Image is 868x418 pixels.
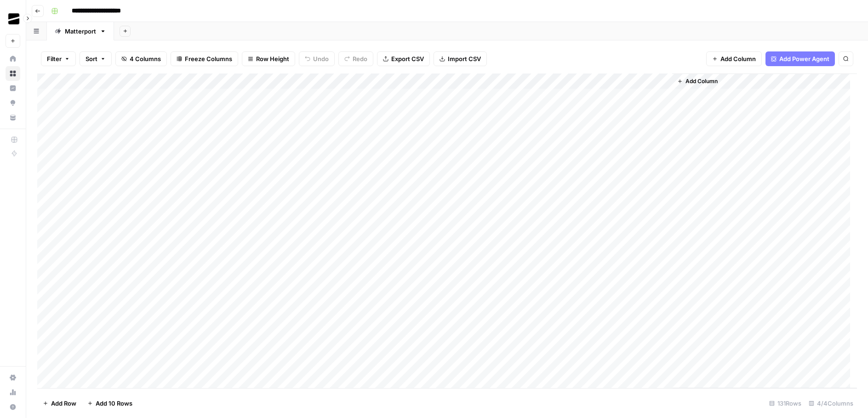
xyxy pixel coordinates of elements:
a: Settings [6,370,20,385]
div: 131 Rows [765,396,805,411]
span: Add 10 Rows [96,399,132,408]
button: Sort [80,51,112,66]
button: Help + Support [6,400,20,414]
a: Your Data [6,110,20,125]
button: Add Power Agent [765,51,835,66]
button: Add Row [37,396,82,411]
span: Import CSV [448,54,481,63]
a: Browse [6,66,20,81]
button: Filter [41,51,76,66]
span: Redo [353,54,367,63]
button: Add 10 Rows [82,396,138,411]
button: Add Column [706,51,762,66]
button: Row Height [242,51,295,66]
span: Add Row [51,399,76,408]
button: 4 Columns [115,51,167,66]
button: Export CSV [377,51,430,66]
button: Redo [338,51,373,66]
button: Add Column [674,75,721,87]
span: Add Power Agent [779,54,829,63]
div: Matterport [65,27,96,36]
a: Opportunities [6,96,20,110]
a: Insights [6,81,20,96]
span: Add Column [685,77,718,85]
span: 4 Columns [130,54,161,63]
span: Export CSV [391,54,424,63]
span: Undo [313,54,329,63]
a: Matterport [47,22,114,40]
span: Row Height [256,54,289,63]
div: 4/4 Columns [805,396,857,411]
span: Filter [47,54,62,63]
a: Home [6,51,20,66]
span: Add Column [720,54,756,63]
span: Sort [86,54,97,63]
img: OGM Logo [6,11,22,27]
span: Freeze Columns [185,54,232,63]
button: Import CSV [434,51,487,66]
button: Freeze Columns [171,51,238,66]
button: Workspace: OGM [6,7,20,30]
a: Usage [6,385,20,400]
button: Undo [299,51,335,66]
